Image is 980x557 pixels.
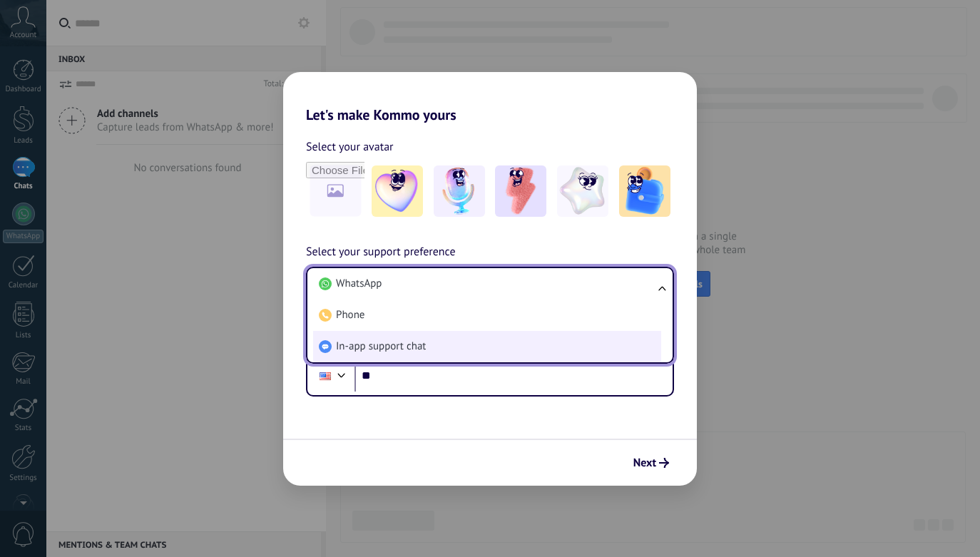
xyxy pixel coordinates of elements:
span: Phone [336,308,364,322]
img: -2.jpeg [434,165,485,217]
img: -5.jpeg [619,165,670,217]
img: -4.jpeg [557,165,608,217]
span: Select your avatar [306,138,394,156]
h2: Let's make Kommo yours [283,72,697,123]
div: United States: + 1 [312,361,339,391]
button: Next [627,451,675,475]
img: -1.jpeg [372,165,423,217]
img: -3.jpeg [495,165,546,217]
span: Select your support preference [306,243,456,262]
span: WhatsApp [336,277,382,291]
span: In-app support chat [336,339,426,354]
span: Next [633,458,656,468]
